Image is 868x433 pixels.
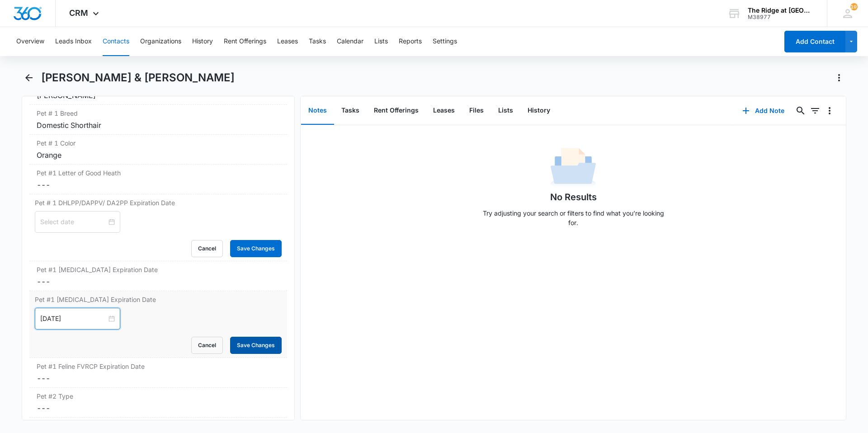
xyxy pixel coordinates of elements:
[374,27,388,56] button: Lists
[35,295,282,304] label: Pet #1 [MEDICAL_DATA] Expiration Date
[433,27,457,56] button: Settings
[40,217,107,227] input: Select date
[37,150,280,160] div: Orange
[337,27,363,56] button: Calendar
[491,97,520,125] button: Lists
[520,97,557,125] button: History
[37,391,280,401] label: Pet #2 Type
[37,108,280,118] label: Pet # 1 Breed
[784,31,845,52] button: Add Contact
[29,261,287,291] div: Pet #1 [MEDICAL_DATA] Expiration Date---
[29,388,287,418] div: Pet #2 Type---
[462,97,491,125] button: Files
[808,104,822,118] button: Filters
[22,71,36,85] button: Back
[29,135,287,165] div: Pet # 1 ColorOrange
[29,165,287,194] div: Pet #1 Letter of Good Heath---
[29,358,287,388] div: Pet #1 Feline FVRCP Expiration Date---
[550,190,597,204] h1: No Results
[367,97,426,125] button: Rent Offerings
[35,198,282,207] label: Pet # 1 DHLPP/DAPPV/ DA2PP Expiration Date
[733,100,793,122] button: Add Note
[822,104,837,118] button: Overflow Menu
[37,403,280,414] dd: ---
[191,337,223,354] button: Cancel
[16,27,44,56] button: Overview
[748,7,814,14] div: account name
[832,71,846,85] button: Actions
[40,314,107,324] input: Aug 2, 2028
[29,105,287,135] div: Pet # 1 BreedDomestic Shorthair
[793,104,808,118] button: Search...
[103,27,129,56] button: Contacts
[230,337,282,354] button: Save Changes
[191,240,223,257] button: Cancel
[301,97,334,125] button: Notes
[140,27,181,56] button: Organizations
[230,240,282,257] button: Save Changes
[37,179,280,190] dd: ---
[426,97,462,125] button: Leases
[37,276,280,287] dd: ---
[309,27,326,56] button: Tasks
[850,3,858,10] span: 191
[37,168,280,178] label: Pet #1 Letter of Good Heath
[478,208,668,227] p: Try adjusting your search or filters to find what you’re looking for.
[334,97,367,125] button: Tasks
[850,3,858,10] div: notifications count
[399,27,422,56] button: Reports
[551,145,596,190] img: No Data
[748,14,814,20] div: account id
[224,27,266,56] button: Rent Offerings
[277,27,298,56] button: Leases
[69,8,88,18] span: CRM
[37,265,280,274] label: Pet #1 [MEDICAL_DATA] Expiration Date
[37,138,280,148] label: Pet # 1 Color
[37,362,280,371] label: Pet #1 Feline FVRCP Expiration Date
[55,27,92,56] button: Leads Inbox
[37,120,280,131] div: Domestic Shorthair
[37,373,280,384] dd: ---
[41,71,235,85] h1: [PERSON_NAME] & [PERSON_NAME]
[192,27,213,56] button: History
